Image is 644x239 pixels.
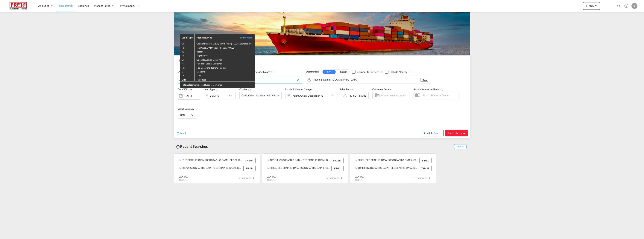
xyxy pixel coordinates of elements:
[195,77,255,81] td: Flexi Bags
[195,53,255,57] td: High Reefer
[195,57,255,61] td: Open Top, Special Container
[180,57,195,61] td: OT
[180,41,195,45] td: GP
[180,61,195,65] td: FR
[195,41,255,45] td: General Purpose, DV(Dry Van), FT(Feet), H0, CLI, Standard dry
[195,61,255,65] td: Flat Rack, Special Container
[180,81,255,88] div: Note: Select multiple load types to view rates
[180,77,195,81] td: OTHR
[180,53,195,57] td: HR
[195,49,255,53] td: Reefer
[195,45,255,49] td: High Cube, DV(Dry Van), FT(Feet), H0, CLO
[180,65,195,69] td: NR
[197,36,236,39] div: Also known as
[180,69,195,73] td: S
[195,65,255,69] td: Non Operating Reefer Container
[180,49,195,53] td: RE
[195,69,255,73] td: Standard
[195,73,255,77] td: Tank
[180,34,195,41] th: Load Type
[180,45,195,49] td: HC
[180,73,195,77] td: TK
[236,36,253,39] a: Learn More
